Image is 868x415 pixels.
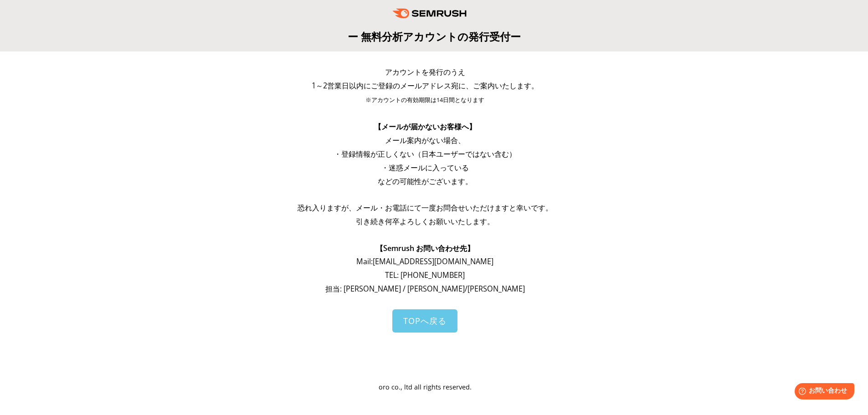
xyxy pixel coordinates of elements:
span: 1～2営業日以内にご登録のメールアドレス宛に、ご案内いたします。 [312,81,539,91]
span: Mail: [EMAIL_ADDRESS][DOMAIN_NAME] [356,256,493,266]
span: ・迷惑メールに入っている [381,163,469,173]
span: ※アカウントの有効期限は14日間となります [365,96,484,104]
span: 【Semrush お問い合わせ先】 [376,243,474,253]
span: ー 無料分析アカウントの発行受付ー [348,29,521,44]
span: TEL: [PHONE_NUMBER] [385,270,465,280]
span: ・登録情報が正しくない（日本ユーザーではない含む） [334,149,516,159]
span: oro co., ltd all rights reserved. [379,383,472,391]
span: TOPへ戻る [403,315,447,326]
span: アカウントを発行のうえ [385,67,465,77]
span: 引き続き何卒よろしくお願いいたします。 [356,216,494,226]
span: 担当: [PERSON_NAME] / [PERSON_NAME]/[PERSON_NAME] [325,284,525,294]
iframe: Help widget launcher [787,379,858,405]
a: TOPへ戻る [392,309,457,333]
span: メール案内がない場合、 [385,135,465,145]
span: 恐れ入りますが、メール・お電話にて一度お問合せいただけますと幸いです。 [298,203,553,213]
span: などの可能性がございます。 [378,176,473,186]
span: 【メールが届かないお客様へ】 [374,122,476,132]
